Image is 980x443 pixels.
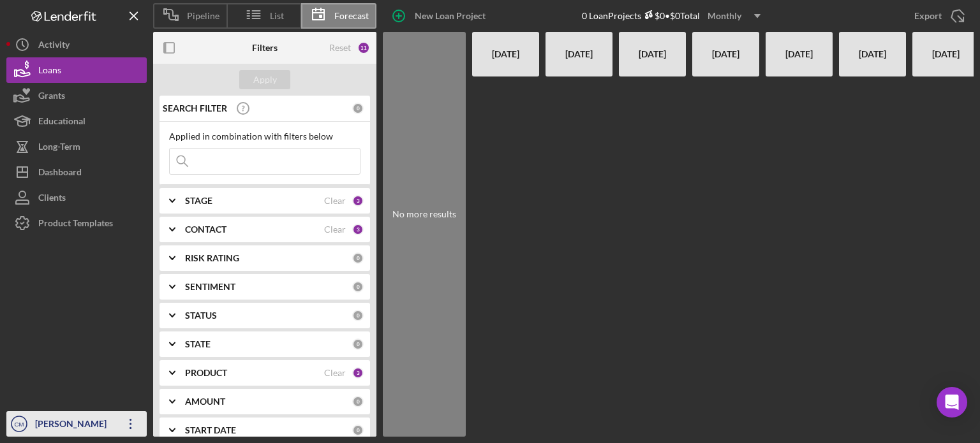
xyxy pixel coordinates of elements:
div: No more results [383,209,466,219]
div: [DATE] [552,32,606,76]
div: Reset [329,43,351,53]
button: Apply [239,70,290,89]
button: Product Templates [6,210,147,236]
div: [DATE] [699,32,753,76]
b: SENTIMENT [185,282,235,292]
b: CONTACT [185,224,226,235]
div: $0 [641,10,665,21]
div: Monthly [708,6,741,25]
div: 0 [352,310,364,321]
button: Loans [6,57,147,83]
div: Clear [324,368,346,378]
div: Clear [324,196,346,206]
div: [PERSON_NAME] [32,411,115,440]
div: 0 [352,103,364,114]
b: STATUS [185,310,217,321]
div: Educational [38,108,85,137]
div: Clear [324,224,346,235]
b: STATE [185,339,211,349]
div: 3 [352,367,364,379]
b: RISK RATING [185,253,239,263]
div: 0 [352,338,364,350]
div: Apply [253,70,277,89]
div: 3 [352,224,364,235]
button: Dashboard [6,159,147,185]
button: Monthly [700,6,768,25]
button: Grants [6,83,147,108]
b: PRODUCT [185,368,227,378]
div: Applied in combination with filters below [169,131,360,142]
div: [DATE] [625,32,679,76]
span: Pipeline [187,11,219,21]
button: New Loan Project [383,3,498,29]
b: SEARCH FILTER [163,103,227,113]
div: Clients [38,185,66,214]
button: CM[PERSON_NAME] [6,411,147,437]
div: [DATE] [845,32,900,76]
div: Open Intercom Messenger [937,387,967,418]
div: Loans [38,57,61,86]
b: AMOUNT [185,396,225,407]
button: Long-Term [6,134,147,159]
b: Filters [252,43,278,53]
div: 0 Loan Projects • $0 Total [582,6,768,25]
div: New Loan Project [415,3,486,29]
div: 0 [352,396,364,407]
button: Clients [6,185,147,210]
div: Product Templates [38,210,113,239]
div: [DATE] [919,32,973,76]
div: [DATE] [479,32,533,76]
b: STAGE [185,196,212,206]
div: Grants [38,83,65,112]
div: Dashboard [38,159,82,188]
div: 0 [352,425,364,436]
div: [DATE] [772,32,826,76]
button: Export [902,3,974,29]
button: Educational [6,108,147,134]
button: Activity [6,32,147,57]
div: 3 [352,195,364,207]
div: 11 [357,41,370,54]
div: 0 [352,252,364,264]
span: Forecast [334,11,369,21]
span: List [270,11,284,21]
b: START DATE [185,425,236,435]
div: Export [914,3,942,29]
div: 0 [352,281,364,293]
div: Long-Term [38,134,80,163]
div: Activity [38,32,70,61]
text: CM [15,421,24,428]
